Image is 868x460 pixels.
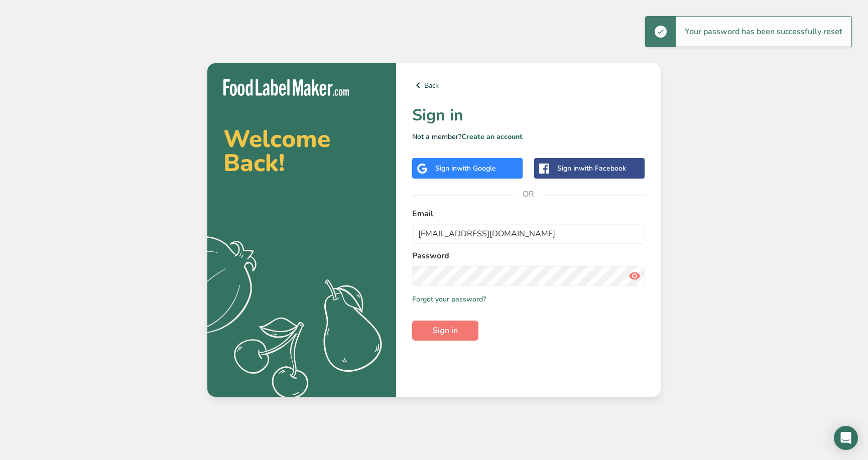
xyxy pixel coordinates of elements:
[557,163,626,174] div: Sign in
[834,426,858,450] div: Open Intercom Messenger
[676,17,851,47] div: Your password has been successfully reset
[412,131,645,142] p: Not a member?
[412,321,478,341] button: Sign in
[223,79,349,96] img: Food Label Maker
[412,103,645,127] h1: Sign in
[579,164,626,173] span: with Facebook
[412,224,645,244] input: Enter Your Email
[435,163,496,174] div: Sign in
[461,132,523,141] a: Create an account
[514,179,544,209] span: OR
[433,325,458,337] span: Sign in
[412,294,486,304] a: Forgot your password?
[223,127,380,175] h2: Welcome Back!
[412,208,645,220] label: Email
[412,250,645,262] label: Password
[412,79,645,91] a: Back
[457,164,496,173] span: with Google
